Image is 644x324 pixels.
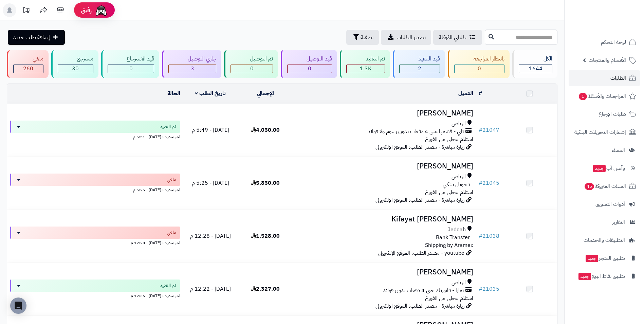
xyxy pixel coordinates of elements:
[578,273,591,280] span: جديد
[296,162,473,170] h3: [PERSON_NAME]
[251,179,280,187] span: 5,850.00
[190,285,231,293] span: [DATE] - 12:22 م
[479,89,482,97] a: #
[584,181,626,191] span: السلات المتروكة
[391,50,447,78] a: قيد التنفيذ 2
[578,271,625,281] span: تطبيق نقاط البيع
[10,239,180,246] div: اخر تحديث: [DATE] - 12:28 م
[10,133,180,140] div: اخر تحديث: [DATE] - 5:51 م
[425,135,473,143] span: استلام محلي من الفروع
[436,234,470,241] span: Bank Transfer
[251,126,280,134] span: 4,050.00
[569,160,640,176] a: وآتس آبجديد
[443,181,470,188] span: تـحـويـل بـنـكـي
[452,120,466,128] span: الرياض
[589,55,626,65] span: الأقسام والمنتجات
[360,65,371,73] span: 1.3K
[10,186,180,193] div: اخر تحديث: [DATE] - 5:25 م
[595,199,625,209] span: أدوات التسويق
[400,65,440,73] div: 2
[383,287,464,294] span: تمارا - فاتورتك حتى 4 دفعات بدون فوائد
[479,232,482,240] span: #
[397,33,426,41] span: تصدير الطلبات
[191,65,194,73] span: 3
[529,65,542,73] span: 1644
[569,250,640,266] a: تطبيق المتجرجديد
[519,55,552,63] div: الكل
[94,3,108,17] img: ai-face.png
[452,279,466,287] span: الرياض
[23,65,33,73] span: 260
[425,294,473,302] span: استلام محلي من الفروع
[601,37,626,47] span: لوحة التحكم
[161,50,223,78] a: جاري التوصيل 3
[479,179,482,187] span: #
[10,298,26,314] div: Open Intercom Messenger
[375,196,464,204] span: زيارة مباشرة - مصدر الطلب: الموقع الإلكتروني
[100,50,161,78] a: قيد الاسترجاع 0
[308,65,311,73] span: 0
[439,33,466,41] span: طلباتي المُوكلة
[425,241,473,249] span: Shipping by Aramex
[592,163,625,173] span: وآتس آب
[610,73,626,83] span: الطلبات
[251,232,280,240] span: 1,528.00
[479,179,499,187] a: #21045
[569,268,640,284] a: تطبيق نقاط البيعجديد
[585,183,594,190] span: 45
[346,30,379,45] button: تصفية
[448,226,466,234] span: Jeddah
[169,65,216,73] div: 3
[599,109,626,119] span: طلبات الإرجاع
[167,176,176,183] span: ملغي
[58,55,93,63] div: مسترجع
[251,285,280,293] span: 2,327.00
[569,196,640,212] a: أدوات التسويق
[454,55,504,63] div: بانتظار المراجعة
[418,65,421,73] span: 2
[368,128,464,136] span: تابي - قسّمها على 4 دفعات بدون رسوم ولا فوائد
[578,91,626,101] span: المراجعات والأسئلة
[569,106,640,122] a: طلبات الإرجاع
[296,268,473,276] h3: [PERSON_NAME]
[586,255,598,262] span: جديد
[192,126,229,134] span: [DATE] - 5:49 م
[399,55,440,63] div: قيد التنفيذ
[569,34,640,50] a: لوحة التحكم
[13,55,43,63] div: ملغي
[72,65,79,73] span: 30
[13,33,50,41] span: إضافة طلب جديد
[279,50,338,78] a: قيد التوصيل 0
[378,249,464,257] span: youtube - مصدر الطلب: الموقع الإلكتروني
[192,179,229,187] span: [DATE] - 5:25 م
[569,124,640,140] a: إشعارات التحويلات البنكية
[288,65,332,73] div: 0
[195,89,226,97] a: تاريخ الطلب
[479,126,482,134] span: #
[446,50,511,78] a: بانتظار المراجعة 0
[287,55,332,63] div: قيد التوصيل
[50,50,100,78] a: مسترجع 30
[347,65,385,73] div: 1349
[375,143,464,151] span: زيارة مباشرة - مصدر الطلب: الموقع الإلكتروني
[231,65,273,73] div: 0
[81,6,92,14] span: رفيق
[458,89,473,97] a: العميل
[585,253,625,263] span: تطبيق المتجر
[579,93,587,100] span: 1
[455,65,504,73] div: 0
[569,232,640,248] a: التطبيقات والخدمات
[223,50,279,78] a: تم التوصيل 0
[257,89,274,97] a: الإجمالي
[108,65,154,73] div: 0
[14,65,43,73] div: 260
[612,217,625,227] span: التقارير
[452,173,466,181] span: الرياض
[250,65,254,73] span: 0
[167,229,176,236] span: ملغي
[511,50,559,78] a: الكل1644
[160,282,176,289] span: تم التنفيذ
[584,235,625,245] span: التطبيقات والخدمات
[375,302,464,310] span: زيارة مباشرة - مصدر الطلب: الموقع الإلكتروني
[479,285,482,293] span: #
